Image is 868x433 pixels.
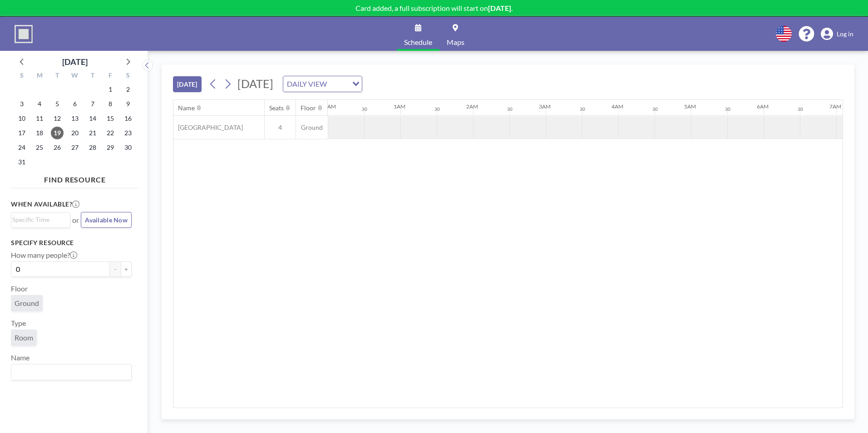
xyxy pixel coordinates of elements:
[434,106,440,112] div: 30
[404,39,432,46] span: Schedule
[122,112,134,125] span: Saturday, August 16, 2025
[49,70,66,82] div: T
[104,83,117,96] span: Friday, August 1, 2025
[15,25,33,43] img: organization-logo
[15,299,39,308] span: Ground
[798,106,803,112] div: 30
[447,39,464,46] span: Maps
[66,70,84,82] div: W
[119,70,137,82] div: S
[397,17,439,51] a: Schedule
[285,78,329,90] span: DAILY VIEW
[86,98,99,110] span: Thursday, August 7, 2025
[11,251,77,260] label: How many people?
[51,141,64,154] span: Tuesday, August 26, 2025
[301,104,316,112] div: Floor
[72,216,79,225] span: or
[15,127,28,139] span: Sunday, August 17, 2025
[11,364,131,380] div: Search for option
[104,112,117,125] span: Friday, August 15, 2025
[321,103,336,110] div: 12AM
[33,127,46,139] span: Monday, August 18, 2025
[104,98,117,110] span: Friday, August 8, 2025
[86,141,99,154] span: Thursday, August 28, 2025
[296,123,328,132] span: Ground
[85,216,128,224] span: Available Now
[15,141,28,154] span: Sunday, August 24, 2025
[725,106,730,112] div: 30
[33,141,46,154] span: Monday, August 25, 2025
[15,333,33,342] span: Room
[86,127,99,139] span: Thursday, August 21, 2025
[13,70,31,82] div: S
[69,98,81,110] span: Wednesday, August 6, 2025
[69,112,81,125] span: Wednesday, August 13, 2025
[612,103,623,110] div: 4AM
[104,141,117,154] span: Friday, August 29, 2025
[466,103,478,110] div: 2AM
[652,106,658,112] div: 30
[821,28,853,40] a: Log in
[11,284,28,293] label: Floor
[33,98,46,110] span: Monday, August 4, 2025
[12,366,126,378] input: Search for option
[11,213,70,226] div: Search for option
[104,127,117,139] span: Friday, August 22, 2025
[81,212,132,228] button: Available Now
[122,83,134,96] span: Saturday, August 2, 2025
[84,70,101,82] div: T
[51,98,64,110] span: Tuesday, August 5, 2025
[11,353,30,362] label: Name
[330,78,347,90] input: Search for option
[539,103,551,110] div: 3AM
[362,106,367,112] div: 30
[178,104,195,112] div: Name
[265,123,296,132] span: 4
[15,112,28,125] span: Sunday, August 10, 2025
[51,127,64,139] span: Tuesday, August 19, 2025
[684,103,696,110] div: 5AM
[31,70,49,82] div: M
[12,215,65,225] input: Search for option
[11,319,26,328] label: Type
[439,17,472,51] a: Maps
[507,106,513,112] div: 30
[69,141,81,154] span: Wednesday, August 27, 2025
[829,103,841,110] div: 7AM
[757,103,769,110] div: 6AM
[11,239,132,247] h3: Specify resource
[101,70,119,82] div: F
[173,123,243,132] span: [GEOGRAPHIC_DATA]
[121,261,132,277] button: +
[86,112,99,125] span: Thursday, August 14, 2025
[110,261,121,277] button: -
[11,172,139,184] h4: FIND RESOURCE
[33,112,46,125] span: Monday, August 11, 2025
[15,98,28,110] span: Sunday, August 3, 2025
[237,77,273,90] span: [DATE]
[51,112,64,125] span: Tuesday, August 12, 2025
[122,127,134,139] span: Saturday, August 23, 2025
[62,55,88,68] div: [DATE]
[580,106,585,112] div: 30
[173,76,202,92] button: [DATE]
[394,103,405,110] div: 1AM
[69,127,81,139] span: Wednesday, August 20, 2025
[269,104,284,112] div: Seats
[122,141,134,154] span: Saturday, August 30, 2025
[15,156,28,168] span: Sunday, August 31, 2025
[283,76,362,92] div: Search for option
[837,30,853,38] span: Log in
[122,98,134,110] span: Saturday, August 9, 2025
[488,4,511,12] b: [DATE]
